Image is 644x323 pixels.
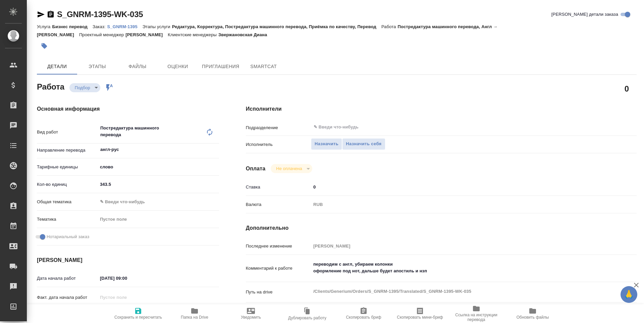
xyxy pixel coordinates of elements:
span: SmartCat [248,62,280,71]
button: Не оплачена [274,166,304,171]
h4: Дополнительно [246,224,637,232]
p: Подразделение [246,124,311,131]
div: слово [98,161,219,173]
button: Дублировать работу [279,304,335,323]
p: Проектный менеджер [79,32,125,37]
p: Последнее изменение [246,243,311,250]
div: Пустое поле [98,214,219,225]
button: Папка на Drive [166,304,223,323]
p: Кол-во единиц [37,181,98,188]
span: Детали [41,62,73,71]
span: Нотариальный заказ [47,233,89,240]
h2: 0 [625,83,629,94]
button: Скопировать ссылку для ЯМессенджера [37,10,45,18]
p: Факт. дата начала работ [37,294,98,301]
span: Дублировать работу [288,316,326,320]
span: Папка на Drive [181,315,208,320]
h4: Оплата [246,165,266,173]
button: Уведомить [223,304,279,323]
div: Подбор [271,164,312,173]
input: ✎ Введи что-нибудь [98,179,219,189]
span: Уведомить [241,315,261,320]
textarea: переводим с англ, убираем колонки оформление под нот, дальше будет апостиль и нзп [311,259,604,277]
p: S_GNRM-1395 [107,24,142,29]
p: Комментарий к работе [246,265,311,272]
span: Оценки [162,62,194,71]
span: Скопировать бриф [346,315,381,320]
button: Подбор [73,85,92,91]
p: Исполнитель [246,141,311,148]
h4: Исполнители [246,105,637,113]
span: [PERSON_NAME] детали заказа [551,11,618,18]
h4: [PERSON_NAME] [37,256,219,264]
p: Звержановская Диана [218,32,272,37]
p: Редактура, Корректура, Постредактура машинного перевода, Приёмка по качеству, Перевод [172,24,381,29]
div: Подбор [69,83,100,92]
textarea: /Clients/Generium/Orders/S_GNRM-1395/Translated/S_GNRM-1395-WK-035 [311,286,604,297]
input: ✎ Введи что-нибудь [311,182,604,192]
button: 🙏 [621,286,637,303]
p: Этапы услуги [143,24,172,29]
button: Ссылка на инструкции перевода [448,304,504,323]
input: ✎ Введи что-нибудь [98,273,156,283]
button: Добавить тэг [37,39,52,53]
p: Общая тематика [37,199,98,205]
p: Бизнес перевод [52,24,93,29]
button: Сохранить и пересчитать [110,304,166,323]
h4: Основная информация [37,105,219,113]
p: Путь на drive [246,289,311,295]
span: Файлы [121,62,154,71]
span: Скопировать мини-бриф [397,315,443,320]
p: Валюта [246,201,311,208]
div: Пустое поле [100,216,211,223]
a: S_GNRM-1395 [107,23,142,29]
span: Этапы [81,62,113,71]
button: Скопировать бриф [335,304,392,323]
input: ✎ Введи что-нибудь [313,123,580,131]
div: RUB [311,199,604,210]
span: Назначить [315,140,338,148]
button: Open [600,126,602,128]
span: Сохранить и пересчитать [114,315,162,320]
h2: Работа [37,80,64,92]
span: Ссылка на инструкции перевода [452,313,500,322]
input: Пустое поле [311,241,604,251]
p: Ставка [246,184,311,191]
p: Дата начала работ [37,275,98,282]
a: S_GNRM-1395-WK-035 [57,10,143,19]
button: Open [215,149,217,150]
button: Обновить файлы [504,304,561,323]
p: Клиентские менеджеры [168,32,218,37]
span: Приглашения [202,62,239,71]
p: Вид работ [37,129,98,136]
p: Тематика [37,216,98,223]
button: Скопировать ссылку [47,10,55,18]
span: 🙏 [623,287,635,302]
span: Обновить файлы [517,315,549,320]
p: [PERSON_NAME] [125,32,168,37]
span: Назначить себя [346,140,381,148]
p: Работа [381,24,398,29]
button: Назначить [311,138,342,150]
p: Направление перевода [37,147,98,154]
input: Пустое поле [98,292,156,302]
p: Услуга [37,24,52,29]
p: Тарифные единицы [37,164,98,170]
div: ✎ Введи что-нибудь [100,199,211,205]
div: ✎ Введи что-нибудь [98,196,219,208]
p: Заказ: [93,24,107,29]
button: Назначить себя [342,138,385,150]
button: Скопировать мини-бриф [392,304,448,323]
